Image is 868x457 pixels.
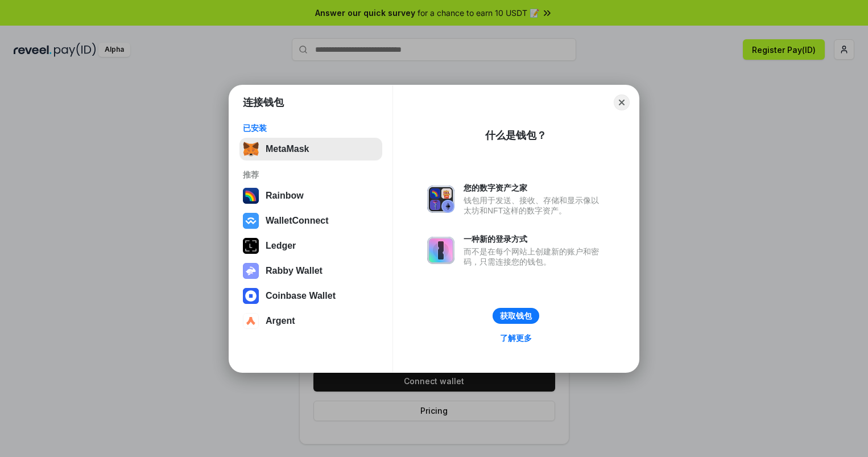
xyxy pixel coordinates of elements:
button: Argent [239,310,382,332]
button: MetaMask [239,138,382,160]
div: 了解更多 [500,333,532,343]
img: svg+xml,%3Csvg%20width%3D%2228%22%20height%3D%2228%22%20viewBox%3D%220%200%2028%2028%22%20fill%3D... [243,213,259,229]
h1: 连接钱包 [243,96,284,109]
img: svg+xml,%3Csvg%20xmlns%3D%22http%3A%2F%2Fwww.w3.org%2F2000%2Fsvg%22%20fill%3D%22none%22%20viewBox... [243,263,259,279]
div: 获取钱包 [500,311,532,321]
button: WalletConnect [239,209,382,232]
div: MetaMask [266,144,309,154]
div: 您的数字资产之家 [464,183,605,193]
img: svg+xml,%3Csvg%20width%3D%2228%22%20height%3D%2228%22%20viewBox%3D%220%200%2028%2028%22%20fill%3D... [243,313,259,329]
div: 一种新的登录方式 [464,234,605,244]
div: Ledger [266,241,296,251]
img: svg+xml,%3Csvg%20width%3D%22120%22%20height%3D%22120%22%20viewBox%3D%220%200%20120%20120%22%20fil... [243,188,259,204]
img: svg+xml,%3Csvg%20fill%3D%22none%22%20height%3D%2233%22%20viewBox%3D%220%200%2035%2033%22%20width%... [243,141,259,157]
button: Ledger [239,234,382,257]
img: svg+xml,%3Csvg%20xmlns%3D%22http%3A%2F%2Fwww.w3.org%2F2000%2Fsvg%22%20fill%3D%22none%22%20viewBox... [427,186,454,213]
button: Coinbase Wallet [239,285,382,307]
div: 推荐 [243,170,379,180]
img: svg+xml,%3Csvg%20width%3D%2228%22%20height%3D%2228%22%20viewBox%3D%220%200%2028%2028%22%20fill%3D... [243,288,259,304]
div: Argent [266,316,295,326]
img: svg+xml,%3Csvg%20xmlns%3D%22http%3A%2F%2Fwww.w3.org%2F2000%2Fsvg%22%20width%3D%2228%22%20height%3... [243,238,259,254]
img: svg+xml,%3Csvg%20xmlns%3D%22http%3A%2F%2Fwww.w3.org%2F2000%2Fsvg%22%20fill%3D%22none%22%20viewBox... [427,237,454,264]
a: 了解更多 [493,331,539,345]
div: Coinbase Wallet [266,291,336,301]
div: 已安装 [243,123,379,133]
div: WalletConnect [266,216,329,226]
div: 什么是钱包？ [485,129,547,142]
div: Rabby Wallet [266,266,323,276]
button: Close [614,94,630,110]
button: 获取钱包 [493,308,539,324]
div: 钱包用于发送、接收、存储和显示像以太坊和NFT这样的数字资产。 [464,195,605,216]
div: Rainbow [266,191,304,201]
div: 而不是在每个网站上创建新的账户和密码，只需连接您的钱包。 [464,246,605,267]
button: Rabby Wallet [239,260,382,282]
button: Rainbow [239,184,382,207]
